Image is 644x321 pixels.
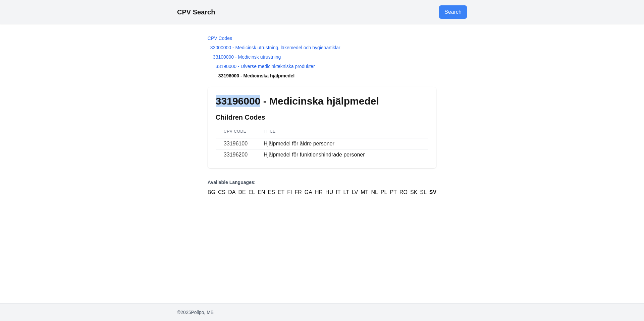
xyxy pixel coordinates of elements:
[256,138,428,149] td: Hjälpmedel för äldre personer
[228,188,235,196] a: DA
[287,188,292,196] a: FI
[420,188,427,196] a: SL
[218,188,225,196] a: CS
[278,188,284,196] a: ET
[315,188,323,196] a: HR
[295,188,302,196] a: FR
[371,188,378,196] a: NL
[439,5,467,19] a: Go to search
[268,188,275,196] a: ES
[208,188,215,196] a: BG
[208,72,436,79] li: 33196000 - Medicinska hjälpmedel
[325,188,333,196] a: HU
[238,188,246,196] a: DE
[390,188,396,196] a: PT
[361,188,368,196] a: MT
[249,188,255,196] a: EL
[305,188,312,196] a: GA
[177,8,215,16] a: CPV Search
[429,188,436,196] a: SV
[177,309,467,316] p: © 2025 Polipo, MB
[208,36,232,41] a: CPV Codes
[216,113,428,122] h2: Children Codes
[410,188,417,196] a: SK
[399,188,408,196] a: RO
[343,188,349,196] a: LT
[208,179,436,196] nav: Language Versions
[208,179,436,186] p: Available Languages:
[216,149,256,160] td: 33196200
[216,138,256,149] td: 33196100
[216,64,315,69] a: 33190000 - Diverse medicinktekniska produkter
[256,125,428,138] th: Title
[256,149,428,160] td: Hjälpmedel för funktionshindrade personer
[208,35,436,79] nav: Breadcrumb
[216,125,256,138] th: CPV Code
[336,188,340,196] a: IT
[258,188,265,196] a: EN
[213,54,281,60] a: 33100000 - Medicinsk utrustning
[216,95,428,107] h1: 33196000 - Medicinska hjälpmedel
[352,188,358,196] a: LV
[210,45,340,50] a: 33000000 - Medicinsk utrustning, läkemedel och hygienartiklar
[381,188,387,196] a: PL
